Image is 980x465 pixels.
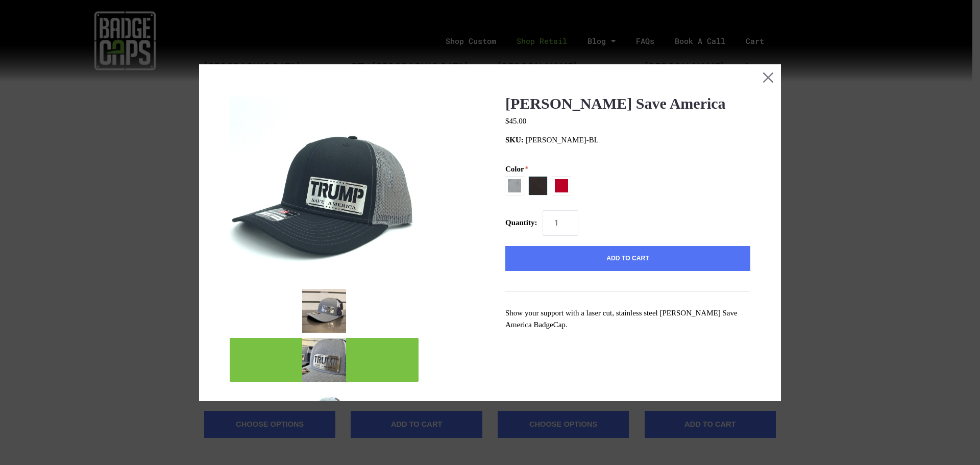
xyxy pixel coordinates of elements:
span: Quantity: [505,218,537,227]
button: mark as featured image [230,289,419,333]
img: Trump MAGA Save America Metal Hat [302,338,346,382]
button: Close this dialog window [755,64,781,90]
span: $45.00 [505,117,526,125]
button: mark as featured image [230,387,419,431]
button: Add to Cart [505,246,750,272]
a: [PERSON_NAME] Save America [505,95,726,112]
span: [PERSON_NAME]-BL [526,136,599,144]
img: Trump MAGA Save America Metal Hat [302,387,346,431]
button: mark as featured image [230,338,419,382]
span: Color [505,165,750,174]
img: trump-BL [230,95,419,284]
span: SKU: [505,136,524,144]
img: Trump MAGA Save America Metal Hat [302,289,346,333]
p: Show your support with a laser cut, stainless steel [PERSON_NAME] Save America BadgeCap. [505,307,750,330]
